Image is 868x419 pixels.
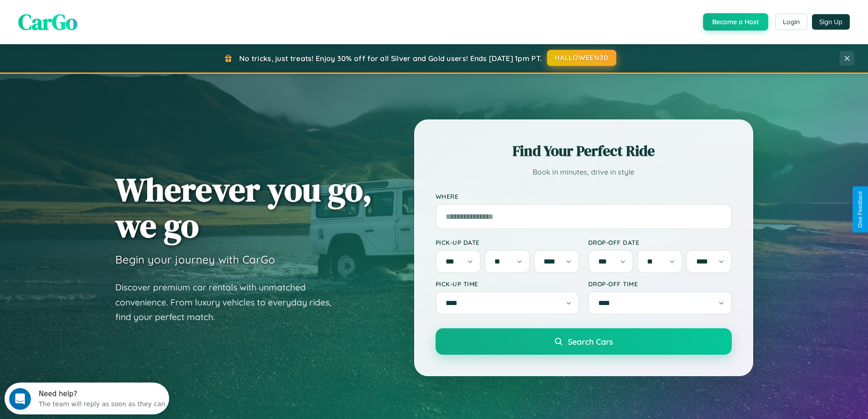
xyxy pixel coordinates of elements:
[239,54,542,63] span: No tricks, just treats! Enjoy 30% off for all Silver and Gold users! Ends [DATE] 1pm PT.
[436,141,732,161] h2: Find Your Perfect Ride
[775,14,807,30] button: Login
[436,192,732,200] label: Where
[5,383,169,414] iframe: Intercom live chat discovery launcher
[34,15,161,25] div: The team will reply as soon as they can
[436,328,732,355] button: Search Cars
[115,171,372,243] h1: Wherever you go, we go
[857,191,863,228] div: Give Feedback
[18,7,77,37] span: CarGo
[4,4,169,29] div: Open Intercom Messenger
[568,336,613,347] span: Search Cars
[436,238,579,246] label: Pick-up Date
[436,280,579,288] label: Pick-up Time
[588,238,732,246] label: Drop-off Date
[115,253,275,266] h3: Begin your journey with CarGo
[588,280,732,288] label: Drop-off Time
[9,388,31,410] iframe: Intercom live chat
[34,8,161,15] div: Need help?
[547,50,616,66] button: HALLOWEEN30
[703,13,768,31] button: Become a Host
[812,14,850,30] button: Sign Up
[115,280,343,325] p: Discover premium car rentals with unmatched convenience. From luxury vehicles to everyday rides, ...
[436,166,732,179] p: Book in minutes, drive in style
